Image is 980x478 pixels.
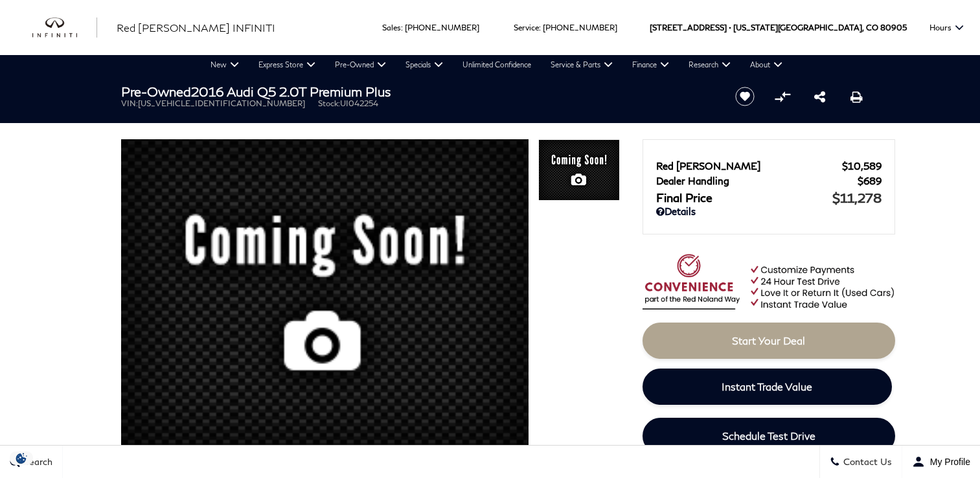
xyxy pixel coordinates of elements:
span: Start Your Deal [732,334,805,347]
span: Dealer Handling [656,175,858,187]
a: Research [679,55,740,74]
a: Print this Pre-Owned 2016 Audi Q5 2.0T Premium Plus [850,89,863,104]
a: Service & Parts [541,55,622,74]
span: Contact Us [840,457,892,468]
nav: Main Navigation [201,55,792,74]
span: $11,278 [832,190,882,205]
a: Pre-Owned [325,55,396,74]
a: Express Store [249,55,325,74]
span: $10,589 [842,160,882,172]
img: Used 2016 Monsoon Gray Metallic Audi 2.0T Premium Plus image 1 [121,139,529,453]
span: : [539,23,541,32]
h1: 2016 Audi Q5 2.0T Premium Plus [121,84,714,98]
a: Schedule Test Drive [643,418,895,454]
a: Details [656,205,882,217]
span: Stock: [318,98,340,108]
a: Red [PERSON_NAME] $10,589 [656,160,882,172]
span: : [401,23,403,32]
a: New [201,55,249,74]
img: INFINITI [32,17,97,38]
span: UI042254 [340,98,378,108]
a: [PHONE_NUMBER] [543,23,617,32]
img: Used 2016 Monsoon Gray Metallic Audi 2.0T Premium Plus image 1 [538,139,620,202]
section: Click to Open Cookie Consent Modal [6,451,36,465]
a: [STREET_ADDRESS] • [US_STATE][GEOGRAPHIC_DATA], CO 80905 [650,23,907,32]
button: Save vehicle [731,86,759,107]
span: Red [PERSON_NAME] INFINITI [117,21,275,34]
strong: Pre-Owned [121,84,191,99]
span: $689 [858,175,882,187]
span: Final Price [656,190,832,205]
span: Instant Trade Value [722,380,812,393]
button: Compare vehicle [773,87,792,106]
span: My Profile [925,457,970,467]
span: Schedule Test Drive [722,429,815,442]
a: Unlimited Confidence [453,55,541,74]
span: Service [514,23,539,32]
a: Red [PERSON_NAME] INFINITI [117,20,275,36]
span: Search [20,457,52,468]
a: Finance [622,55,679,74]
span: Sales [382,23,401,32]
span: Red [PERSON_NAME] [656,160,842,172]
a: Specials [396,55,453,74]
a: Final Price $11,278 [656,190,882,205]
img: Opt-Out Icon [6,451,36,465]
a: Start Your Deal [643,323,895,359]
a: Share this Pre-Owned 2016 Audi Q5 2.0T Premium Plus [814,89,825,104]
button: Open user profile menu [902,446,980,478]
a: Dealer Handling $689 [656,175,882,187]
a: [PHONE_NUMBER] [405,23,479,32]
span: [US_VEHICLE_IDENTIFICATION_NUMBER] [138,98,305,108]
a: Instant Trade Value [643,369,892,405]
a: infiniti [32,17,97,38]
span: VIN: [121,98,138,108]
a: About [740,55,792,74]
